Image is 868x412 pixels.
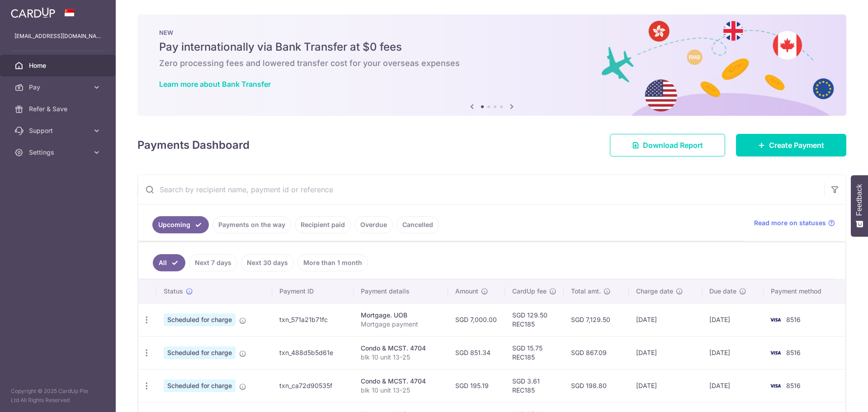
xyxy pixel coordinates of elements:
[754,218,826,227] span: Read more on statuses
[29,104,89,114] span: Refer & Save
[295,216,351,233] a: Recipient paid
[448,336,505,369] td: SGD 851.34
[159,29,825,36] p: NEW
[164,379,236,392] span: Scheduled for charge
[702,303,764,336] td: [DATE]
[29,83,89,92] span: Pay
[505,303,564,336] td: SGD 129.50 REC185
[709,287,736,296] span: Due date
[786,349,801,356] span: 8516
[505,336,564,369] td: SGD 15.75 REC185
[564,303,629,336] td: SGD 7,129.50
[764,279,845,303] th: Payment method
[643,140,703,151] span: Download Report
[14,32,101,41] p: [EMAIL_ADDRESS][DOMAIN_NAME]
[272,279,354,303] th: Payment ID
[455,287,478,296] span: Amount
[159,58,825,69] h6: Zero processing fees and lowered transfer cost for your overseas expenses
[361,386,441,395] p: blk 10 unit 13-25
[629,369,702,402] td: [DATE]
[152,216,209,233] a: Upcoming
[153,254,185,271] a: All
[769,140,824,151] span: Create Payment
[736,134,846,156] a: Create Payment
[754,218,835,227] a: Read more on statuses
[448,303,505,336] td: SGD 7,000.00
[164,346,236,359] span: Scheduled for charge
[29,61,89,70] span: Home
[164,287,183,296] span: Status
[786,382,801,389] span: 8516
[396,216,439,233] a: Cancelled
[571,287,601,296] span: Total amt.
[505,369,564,402] td: SGD 3.61 REC185
[212,216,291,233] a: Payments on the way
[164,313,236,326] span: Scheduled for charge
[629,303,702,336] td: [DATE]
[610,134,725,156] a: Download Report
[564,336,629,369] td: SGD 867.09
[361,311,441,320] div: Mortgage. UOB
[855,184,863,216] span: Feedback
[29,148,89,157] span: Settings
[354,216,393,233] a: Overdue
[272,303,354,336] td: txn_571a21b71fc
[241,254,294,271] a: Next 30 days
[159,40,825,54] h5: Pay internationally via Bank Transfer at $0 fees
[159,80,271,89] a: Learn more about Bank Transfer
[786,316,801,323] span: 8516
[636,287,673,296] span: Charge date
[137,14,846,116] img: Bank transfer banner
[629,336,702,369] td: [DATE]
[361,344,441,353] div: Condo & MCST. 4704
[448,369,505,402] td: SGD 195.19
[512,287,547,296] span: CardUp fee
[137,137,250,153] h4: Payments Dashboard
[766,314,784,325] img: Bank Card
[272,369,354,402] td: txn_ca72d90535f
[29,126,89,135] span: Support
[297,254,368,271] a: More than 1 month
[702,336,764,369] td: [DATE]
[272,336,354,369] td: txn_488d5b5d61e
[11,7,55,18] img: CardUp
[361,377,441,386] div: Condo & MCST. 4704
[766,347,784,358] img: Bank Card
[361,320,441,329] p: Mortgage payment
[564,369,629,402] td: SGD 198.80
[702,369,764,402] td: [DATE]
[851,175,868,237] button: Feedback - Show survey
[766,380,784,391] img: Bank Card
[354,279,448,303] th: Payment details
[138,175,824,204] input: Search by recipient name, payment id or reference
[189,254,237,271] a: Next 7 days
[361,353,441,362] p: blk 10 unit 13-25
